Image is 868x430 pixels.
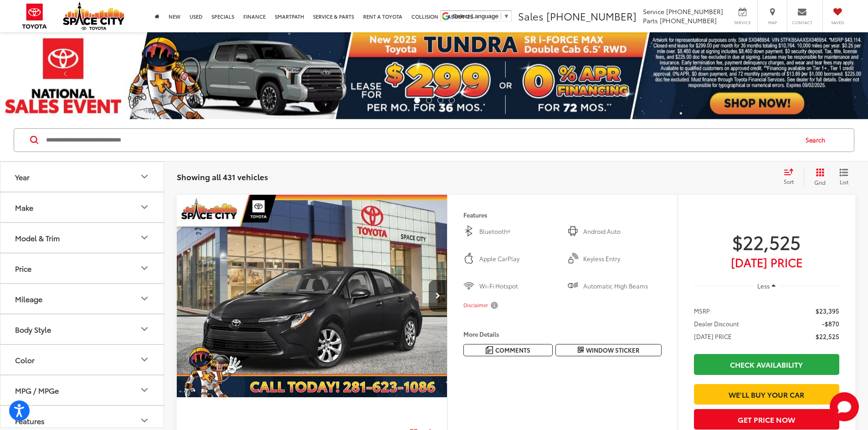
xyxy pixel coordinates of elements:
[463,296,500,315] button: Disclaimer
[583,254,662,263] span: Keyless Entry
[139,354,150,365] div: Color
[832,168,855,186] button: List View
[583,282,662,291] span: Automatic High Beams
[0,284,164,314] button: MileageMileage
[757,282,770,290] span: Less
[822,319,839,328] span: -$870
[694,354,839,374] a: Check Availability
[732,20,753,25] span: Service
[486,346,493,354] img: Comments
[0,345,164,374] button: ColorColor
[429,280,447,312] button: Next image
[15,355,35,364] div: Color
[495,346,530,354] span: Comments
[694,319,739,328] span: Dealer Discount
[453,13,498,20] span: Select Language
[0,253,164,283] button: PricePrice
[660,16,717,25] span: [PHONE_NUMBER]
[139,171,150,182] div: Year
[666,7,723,16] span: [PHONE_NUMBER]
[503,13,509,20] span: ▼
[779,168,804,186] button: Select sort value
[797,129,838,152] button: Search
[479,282,558,291] span: Wi-Fi Hotspot
[694,409,839,430] button: Get Price Now
[139,384,150,395] div: MPG / MPGe
[546,9,637,23] span: [PHONE_NUMBER]
[15,203,33,212] div: Make
[762,20,782,25] span: Map
[463,302,488,309] span: Disclaimer
[816,332,839,341] span: $22,525
[578,346,584,354] i: Window Sticker
[139,202,150,212] div: Make
[139,415,150,426] div: Features
[792,20,812,25] span: Contact
[830,392,859,421] button: Toggle Chat Window
[0,192,164,222] button: MakeMake
[804,168,832,186] button: Grid View
[176,195,448,398] a: 2025 Toyota Corolla LE2025 Toyota Corolla LE2025 Toyota Corolla LE2025 Toyota Corolla LE
[518,9,544,23] span: Sales
[555,344,662,356] button: Window Sticker
[479,254,558,263] span: Apple CarPlay
[694,306,712,315] span: MSRP:
[139,263,150,273] div: Price
[63,2,124,30] img: Space City Toyota
[694,384,839,405] a: We'll Buy Your Car
[15,325,51,334] div: Body Style
[643,7,664,16] span: Service
[694,258,839,267] span: [DATE] Price
[15,416,45,425] div: Features
[814,178,826,186] span: Grid
[176,195,448,398] div: 2025 Toyota Corolla LE 0
[463,331,662,337] h4: More Details
[583,227,662,236] span: Android Auto
[694,230,839,253] span: $22,525
[15,386,59,395] div: MPG / MPGe
[0,314,164,344] button: Body StyleBody Style
[586,346,639,354] span: Window Sticker
[139,293,150,304] div: Mileage
[0,223,164,253] button: Model & TrimModel & Trim
[839,178,848,186] span: List
[753,278,781,294] button: Less
[139,324,150,334] div: Body Style
[15,264,31,273] div: Price
[15,233,60,242] div: Model & Trim
[463,212,662,218] h4: Features
[0,162,164,192] button: YearYear
[463,344,553,356] button: Comments
[15,172,30,181] div: Year
[501,13,501,20] span: ​
[827,20,847,25] span: Saved
[643,16,658,25] span: Parts
[830,392,859,421] svg: Start Chat
[177,171,268,182] span: Showing all 431 vehicles
[0,375,164,405] button: MPG / MPGeMPG / MPGe
[139,232,150,243] div: Model & Trim
[453,13,509,20] a: Select Language​
[45,129,797,151] input: Search by Make, Model, or Keyword
[15,294,42,303] div: Mileage
[784,177,794,185] span: Sort
[694,332,732,341] span: [DATE] PRICE
[176,195,448,398] img: 2025 Toyota Corolla LE
[816,306,839,315] span: $23,395
[479,227,558,236] span: Bluetooth®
